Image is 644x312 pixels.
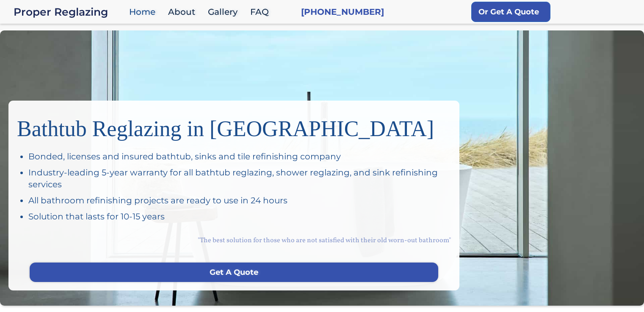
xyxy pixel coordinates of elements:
[246,3,277,21] a: FAQ
[471,2,550,22] a: Or Get A Quote
[164,3,204,21] a: About
[301,6,384,18] a: [PHONE_NUMBER]
[125,3,164,21] a: Home
[17,227,451,254] div: "The best solution for those who are not satisfied with their old worn-out bathroom"
[28,194,451,206] div: All bathroom refinishing projects are ready to use in 24 hours
[28,211,451,222] div: Solution that lasts for 10-15 years
[17,109,451,142] h1: Bathtub Reglazing in [GEOGRAPHIC_DATA]
[28,167,451,190] div: Industry-leading 5-year warranty for all bathtub reglazing, shower reglazing, and sink refinishin...
[204,3,246,21] a: Gallery
[14,6,125,18] div: Proper Reglazing
[28,151,451,162] div: Bonded, licenses and insured bathtub, sinks and tile refinishing company
[30,263,438,282] a: Get A Quote
[14,6,125,18] a: home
